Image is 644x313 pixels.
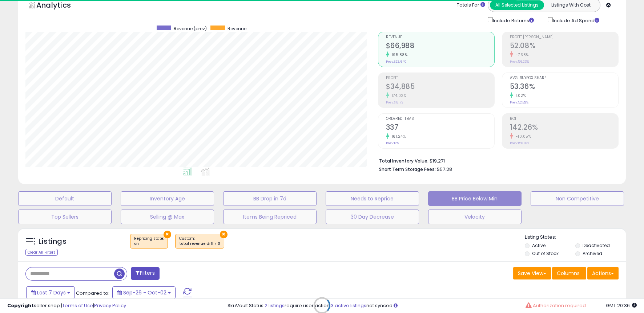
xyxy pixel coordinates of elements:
strong: Copyright [7,302,34,309]
div: Include Returns [482,16,542,24]
h2: 52.08% [510,42,618,51]
button: BB Drop in 7d [223,191,317,206]
button: BB Price Below Min [428,191,522,206]
span: Revenue (prev) [174,26,207,32]
button: Items Being Repriced [223,210,317,224]
li: $19,271 [379,156,613,165]
small: Prev: 56.23% [510,59,529,64]
button: Top Sellers [18,210,112,224]
small: -10.05% [513,134,531,139]
small: -7.38% [513,52,529,58]
span: Revenue [228,26,246,32]
button: All Selected Listings [490,0,544,10]
small: Prev: $22,640 [386,59,407,64]
small: Prev: 52.82% [510,100,528,105]
button: Default [18,191,112,206]
button: Velocity [428,210,522,224]
b: Total Inventory Value: [379,158,428,164]
button: Needs to Reprice [326,191,419,206]
h2: 142.26% [510,123,618,133]
span: Profit [386,76,494,80]
span: ROI [510,117,618,121]
h2: $34,885 [386,82,494,92]
button: Selling @ Max [121,210,214,224]
small: Prev: 158.16% [510,141,529,145]
small: 174.02% [389,93,407,98]
small: 195.88% [389,52,408,58]
b: Short Term Storage Fees: [379,166,436,172]
h2: 53.36% [510,82,618,92]
div: Totals For [457,2,485,9]
span: $57.28 [437,166,452,173]
small: Prev: $12,731 [386,100,404,105]
div: Include Ad Spend [542,16,611,24]
span: Ordered Items [386,117,494,121]
button: Non Competitive [531,191,624,206]
h2: 337 [386,123,494,133]
button: 30 Day Decrease [326,210,419,224]
div: seller snap | | [7,302,126,309]
small: 161.24% [389,134,406,139]
span: Profit [PERSON_NAME] [510,35,618,39]
h2: $66,988 [386,42,494,51]
span: Revenue [386,35,494,39]
span: Avg. Buybox Share [510,76,618,80]
button: Listings With Cost [544,0,598,10]
button: Inventory Age [121,191,214,206]
small: Prev: 129 [386,141,399,145]
small: 1.02% [513,93,526,98]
